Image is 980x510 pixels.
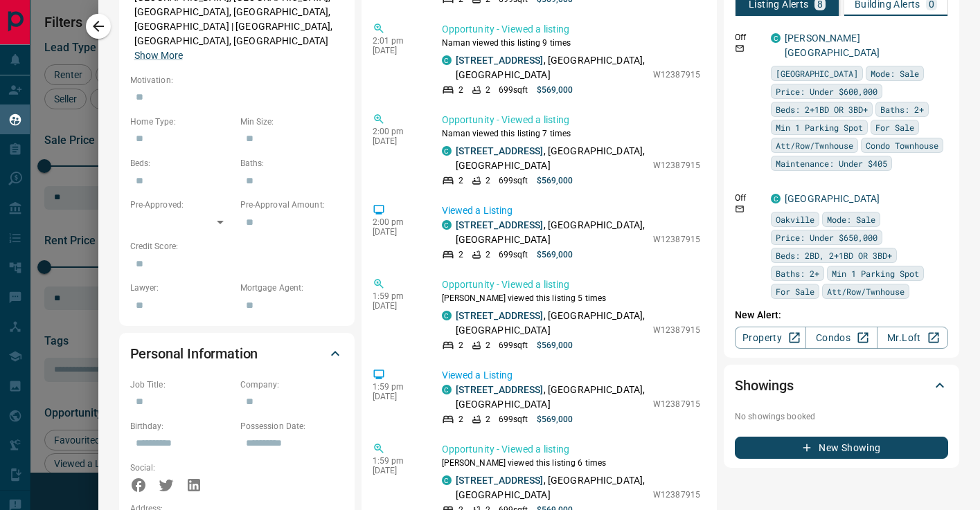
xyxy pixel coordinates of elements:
[373,217,421,227] p: 2:00 pm
[373,36,421,46] p: 2:01 pm
[442,311,452,320] div: condos.ca
[785,193,880,204] a: [GEOGRAPHIC_DATA]
[458,339,463,352] p: 2
[373,136,421,146] p: [DATE]
[456,310,544,321] a: [STREET_ADDRESS]
[130,343,258,365] h2: Personal Information
[880,102,924,116] span: Baths: 2+
[456,55,544,66] a: [STREET_ADDRESS]
[130,379,233,391] p: Job Title:
[240,199,344,211] p: Pre-Approval Amount:
[735,44,745,53] svg: Email
[776,84,877,98] span: Price: Under $600,000
[442,146,452,156] div: condos.ca
[653,69,700,81] p: W12387915
[373,291,421,301] p: 1:59 pm
[776,120,863,134] span: Min 1 Parking Spot
[499,174,528,187] p: 699 sqft
[653,159,700,172] p: W12387915
[456,383,646,412] p: , [GEOGRAPHIC_DATA], [GEOGRAPHIC_DATA]
[442,22,701,37] p: Opportunity - Viewed a listing
[130,157,233,170] p: Beds:
[134,48,183,63] button: Show More
[776,212,814,226] span: Oakville
[458,413,463,426] p: 2
[805,327,877,349] a: Condos
[776,230,877,244] span: Price: Under $650,000
[485,413,490,426] p: 2
[442,220,452,230] div: condos.ca
[776,102,868,116] span: Beds: 2+1BD OR 3BD+
[442,368,701,383] p: Viewed a Listing
[735,369,948,402] div: Showings
[373,46,421,55] p: [DATE]
[373,382,421,392] p: 1:59 pm
[771,194,781,203] div: condos.ca
[735,374,794,397] h2: Showings
[130,116,233,128] p: Home Type:
[240,282,344,294] p: Mortgage Agent:
[735,308,948,322] p: New Alert:
[499,248,528,261] p: 699 sqft
[653,398,700,410] p: W12387915
[499,339,528,352] p: 699 sqft
[130,240,344,253] p: Credit Score:
[827,284,905,298] span: Att/Row/Twnhouse
[442,113,701,127] p: Opportunity - Viewed a listing
[456,309,646,338] p: , [GEOGRAPHIC_DATA], [GEOGRAPHIC_DATA]
[240,379,344,391] p: Company:
[240,116,344,128] p: Min Size:
[130,199,233,211] p: Pre-Approved:
[866,138,938,152] span: Condo Townhouse
[442,385,452,394] div: condos.ca
[442,203,701,218] p: Viewed a Listing
[442,457,701,469] p: [PERSON_NAME] viewed this listing 6 times
[735,437,948,459] button: New Showing
[442,127,701,140] p: Naman viewed this listing 7 times
[537,174,573,187] p: $569,000
[537,84,573,96] p: $569,000
[373,227,421,237] p: [DATE]
[130,282,233,294] p: Lawyer:
[735,31,763,44] p: Off
[240,420,344,432] p: Possession Date:
[442,442,701,457] p: Opportunity - Viewed a listing
[485,84,490,96] p: 2
[442,292,701,304] p: [PERSON_NAME] viewed this listing 5 times
[653,489,700,501] p: W12387915
[735,410,948,423] p: No showings booked
[776,284,814,298] span: For Sale
[776,138,853,152] span: Att/Row/Twnhouse
[456,475,544,486] a: [STREET_ADDRESS]
[130,337,344,370] div: Personal Information
[785,33,880,58] a: [PERSON_NAME][GEOGRAPHIC_DATA]
[537,413,573,426] p: $569,000
[456,53,646,82] p: , [GEOGRAPHIC_DATA], [GEOGRAPHIC_DATA]
[458,248,463,261] p: 2
[653,233,700,246] p: W12387915
[373,392,421,401] p: [DATE]
[373,466,421,475] p: [DATE]
[499,84,528,96] p: 699 sqft
[485,339,490,352] p: 2
[735,192,763,204] p: Off
[373,301,421,311] p: [DATE]
[130,462,233,474] p: Social:
[832,266,919,280] span: Min 1 Parking Spot
[442,55,452,65] div: condos.ca
[442,475,452,485] div: condos.ca
[456,218,646,247] p: , [GEOGRAPHIC_DATA], [GEOGRAPHIC_DATA]
[875,120,914,134] span: For Sale
[456,219,544,230] a: [STREET_ADDRESS]
[653,324,700,336] p: W12387915
[442,37,701,49] p: Naman viewed this listing 9 times
[373,127,421,136] p: 2:00 pm
[456,384,544,395] a: [STREET_ADDRESS]
[485,248,490,261] p: 2
[735,327,806,349] a: Property
[877,327,948,349] a: Mr.Loft
[776,248,892,262] span: Beds: 2BD, 2+1BD OR 3BD+
[373,456,421,466] p: 1:59 pm
[776,156,887,170] span: Maintenance: Under $405
[456,145,544,156] a: [STREET_ADDRESS]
